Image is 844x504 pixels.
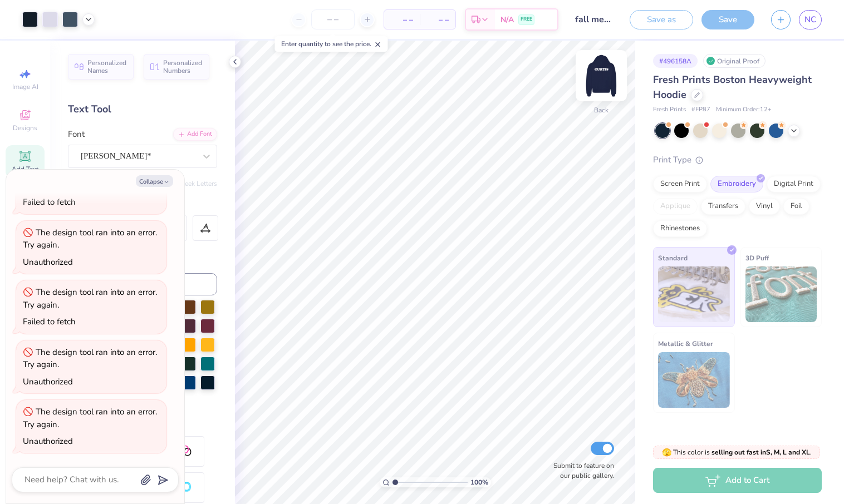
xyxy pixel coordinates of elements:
[500,14,514,26] span: N/A
[23,286,157,310] div: The design tool ran into an error. Try again.
[23,316,76,327] div: Failed to fetch
[658,252,688,264] span: Standard
[703,54,766,68] div: Original Proof
[23,406,157,430] div: The design tool ran into an error. Try again.
[653,220,707,237] div: Rhinestones
[391,14,413,26] span: – –
[653,54,698,68] div: # 496158A
[594,105,609,115] div: Back
[173,128,217,141] div: Add Font
[701,198,745,215] div: Transfers
[426,14,449,26] span: – –
[87,59,127,75] span: Personalized Names
[767,176,821,192] div: Digital Print
[711,448,810,457] strong: selling out fast in S, M, L and XL
[23,256,73,268] div: Unauthorized
[745,252,769,264] span: 3D Puff
[547,461,614,481] label: Submit to feature on our public gallery.
[23,376,73,387] div: Unauthorized
[579,53,624,98] img: Back
[311,9,355,29] input: – –
[662,447,671,458] span: 🫣
[163,59,203,75] span: Personalized Numbers
[13,123,37,132] span: Designs
[653,105,686,115] span: Fresh Prints
[658,338,713,349] span: Metallic & Glitter
[68,102,217,117] div: Text Tool
[23,347,157,370] div: The design tool ran into an error. Try again.
[658,352,730,408] img: Metallic & Glitter
[710,176,763,192] div: Embroidery
[799,10,822,29] a: NC
[68,128,85,141] label: Font
[653,154,822,166] div: Print Type
[783,198,809,215] div: Foil
[567,8,621,31] input: Untitled Design
[136,175,173,187] button: Collapse
[716,105,772,115] span: Minimum Order: 12 +
[662,447,812,457] span: This color is .
[653,198,698,215] div: Applique
[691,105,710,115] span: # FP87
[12,165,38,174] span: Add Text
[745,266,817,322] img: 3D Puff
[23,436,73,447] div: Unauthorized
[804,13,816,26] span: NC
[275,36,388,52] div: Enter quantity to see the price.
[749,198,780,215] div: Vinyl
[658,266,730,322] img: Standard
[653,176,707,192] div: Screen Print
[12,82,38,91] span: Image AI
[23,227,157,251] div: The design tool ran into an error. Try again.
[470,477,488,487] span: 100 %
[521,16,532,23] span: FREE
[653,73,812,101] span: Fresh Prints Boston Heavyweight Hoodie
[23,196,76,207] div: Failed to fetch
